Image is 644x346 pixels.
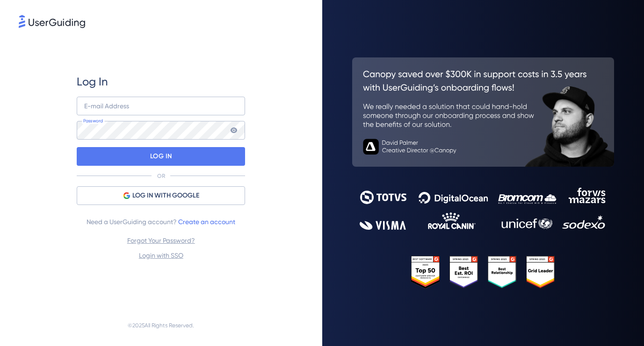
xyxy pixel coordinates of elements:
p: OR [157,172,165,180]
a: Forgot Your Password? [127,237,195,244]
img: 8faab4ba6bc7696a72372aa768b0286c.svg [19,15,85,28]
img: 9302ce2ac39453076f5bc0f2f2ca889b.svg [360,188,606,230]
span: Log In [77,74,108,89]
span: Need a UserGuiding account? [87,216,235,227]
span: © 2025 All Rights Reserved. [128,320,194,331]
input: example@company.com [77,97,245,115]
span: LOG IN WITH GOOGLE [132,190,199,201]
a: Login with SSO [139,252,183,259]
img: 25303e33045975176eb484905ab012ff.svg [411,256,555,289]
p: LOG IN [150,149,172,164]
img: 26c0aa7c25a843aed4baddd2b5e0fa68.svg [352,57,615,167]
a: Create an account [178,218,235,226]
